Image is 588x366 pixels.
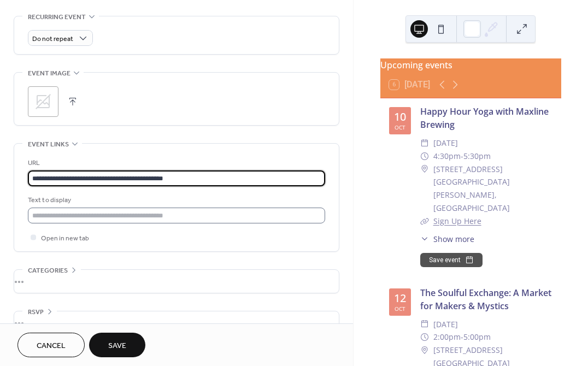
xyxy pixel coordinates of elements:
[433,150,461,163] span: 4:30pm
[420,287,551,312] a: The Soulful Exchange: A Market for Makers & Mystics
[395,125,405,130] div: Oct
[420,163,429,176] div: ​
[461,330,463,344] span: -
[433,137,458,150] span: [DATE]
[395,306,405,311] div: Oct
[420,215,429,228] div: ​
[420,233,474,245] button: ​Show more
[17,333,85,357] button: Cancel
[394,293,406,304] div: 12
[28,68,70,79] span: Event image
[394,111,406,122] div: 10
[433,216,481,226] a: Sign Up Here
[41,233,89,244] span: Open in new tab
[28,306,44,318] span: RSVP
[28,86,58,117] div: ;
[32,33,73,45] span: Do not repeat
[433,318,458,331] span: [DATE]
[420,253,483,267] button: Save event
[420,318,429,331] div: ​
[14,311,339,334] div: •••
[461,150,463,163] span: -
[28,11,86,23] span: Recurring event
[14,270,339,293] div: •••
[108,340,126,352] span: Save
[433,233,474,245] span: Show more
[380,58,561,72] div: Upcoming events
[89,333,145,357] button: Save
[420,344,429,357] div: ​
[28,139,69,150] span: Event links
[28,265,68,276] span: Categories
[420,105,549,131] a: Happy Hour Yoga with Maxline Brewing
[463,150,491,163] span: 5:30pm
[463,330,491,344] span: 5:00pm
[28,157,323,169] div: URL
[433,163,552,215] span: [STREET_ADDRESS] [GEOGRAPHIC_DATA][PERSON_NAME], [GEOGRAPHIC_DATA]
[433,330,461,344] span: 2:00pm
[420,150,429,163] div: ​
[37,340,66,352] span: Cancel
[420,137,429,150] div: ​
[28,194,323,206] div: Text to display
[420,233,429,245] div: ​
[420,330,429,344] div: ​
